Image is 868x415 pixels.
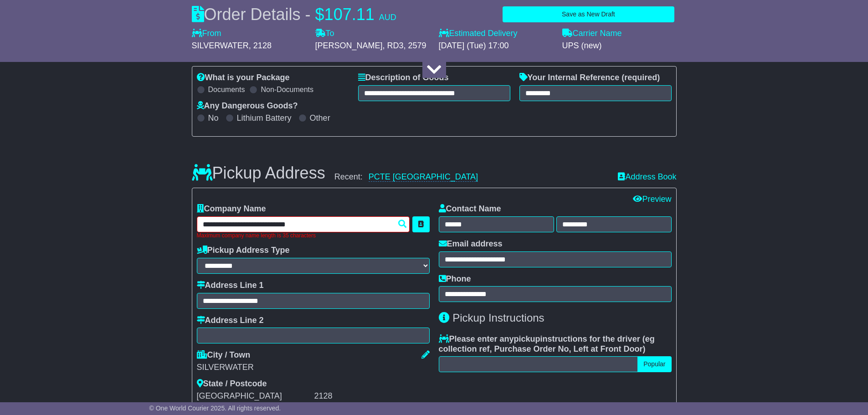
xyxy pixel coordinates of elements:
[315,29,334,39] label: To
[192,29,221,39] label: From
[192,164,325,182] h3: Pickup Address
[314,391,430,401] div: 2128
[637,356,671,372] button: Popular
[197,73,290,83] label: What is your Package
[197,232,430,239] div: Maximum company name length is 35 characters
[439,334,655,354] span: eg collection ref, Purchase Order No, Left at Front Door
[439,274,471,284] label: Phone
[249,41,272,50] span: , 2128
[310,113,330,123] label: Other
[315,41,404,50] span: [PERSON_NAME], RD3
[633,195,671,204] a: Preview
[197,246,290,256] label: Pickup Address Type
[208,85,245,94] label: Documents
[261,85,313,94] label: Non-Documents
[197,316,264,326] label: Address Line 2
[324,5,375,24] span: 107.11
[439,29,553,39] label: Estimated Delivery
[439,41,553,51] div: [DATE] (Tue) 17:00
[197,350,251,360] label: City / Town
[514,334,540,343] span: pickup
[192,41,249,50] span: SILVERWATER
[562,29,622,39] label: Carrier Name
[237,113,292,123] label: Lithium Battery
[404,41,426,50] span: , 2579
[197,379,267,389] label: State / Postcode
[149,405,281,412] span: © One World Courier 2025. All rights reserved.
[197,204,266,214] label: Company Name
[618,172,676,182] a: Address Book
[208,113,219,123] label: No
[452,312,544,324] span: Pickup Instructions
[439,334,672,354] label: Please enter any instructions for the driver ( )
[197,363,430,373] div: SILVERWATER
[197,101,298,111] label: Any Dangerous Goods?
[315,5,324,24] span: $
[334,172,609,182] div: Recent:
[562,41,677,51] div: UPS (new)
[503,6,674,22] button: Save as New Draft
[197,391,312,401] div: [GEOGRAPHIC_DATA]
[379,13,396,22] span: AUD
[192,5,396,24] div: Order Details -
[439,204,501,214] label: Contact Name
[439,239,503,249] label: Email address
[369,172,478,182] a: PCTE [GEOGRAPHIC_DATA]
[197,281,264,291] label: Address Line 1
